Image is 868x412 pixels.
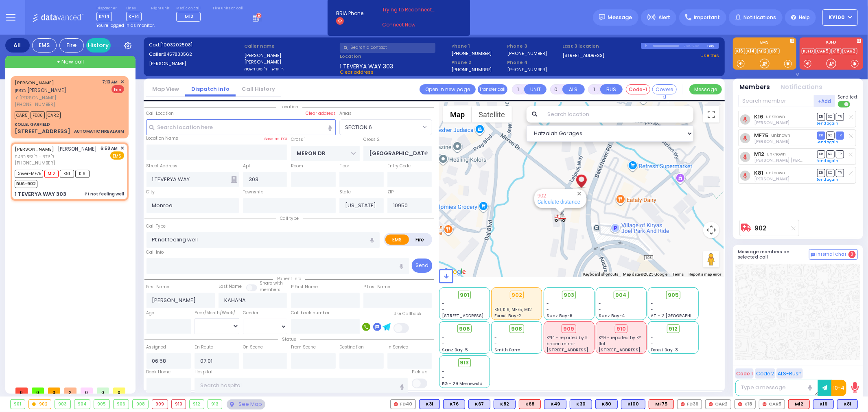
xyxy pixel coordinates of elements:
[668,291,679,299] span: 905
[278,336,300,342] span: Status
[441,267,468,277] a: Open this area in Google Maps (opens a new window)
[146,344,166,351] label: Assigned
[291,344,316,351] label: From Scene
[494,341,497,347] span: -
[152,400,168,409] div: 909
[75,170,90,178] span: K16
[339,119,432,135] span: SECTION 6
[738,249,809,260] h5: Message members on selected call
[547,341,575,347] span: broken mirror
[60,170,74,178] span: K81
[651,341,654,347] span: -
[133,400,148,409] div: 908
[510,291,524,300] div: 902
[651,335,654,341] span: -
[15,388,28,394] span: 0
[547,347,623,353] span: [STREET_ADDRESS][PERSON_NAME]
[146,135,179,142] label: Location Name
[754,176,789,182] span: Berish Mertz
[236,85,281,93] a: Call History
[689,84,722,94] button: Message
[826,113,835,121] span: SO
[46,111,61,119] span: CAR2
[472,106,512,123] button: Show satellite imagery
[738,95,814,107] input: Search member
[735,368,754,379] button: Code 1
[574,165,588,190] div: MOSHE MORDCHE KAHANA
[387,163,411,169] label: Entry Code
[244,59,337,66] label: [PERSON_NAME]
[608,13,632,22] span: Message
[74,400,90,409] div: 904
[336,10,363,17] span: BRIA Phone
[74,128,124,134] div: AUTOMATIC FIRE ALARM
[544,399,566,409] div: BLS
[103,79,118,85] span: 7:13 AM
[185,13,193,20] span: M12
[394,402,398,406] img: red-radio-icon.svg
[649,399,674,409] div: MF75
[511,325,522,333] span: 908
[244,52,337,59] label: [PERSON_NAME]
[754,138,789,145] span: Abraham Berger
[97,388,109,394] span: 0
[149,51,242,58] label: Caller:
[651,313,711,319] span: AT - 2 [GEOGRAPHIC_DATA]
[32,38,57,53] div: EMS
[15,146,54,152] a: [PERSON_NAME]
[291,136,306,143] label: Cross 1
[442,381,488,387] span: BG - 29 Merriewold S.
[120,79,124,85] span: ✕
[831,48,842,54] a: K18
[459,325,470,333] span: 906
[524,84,547,94] button: UNIT
[651,307,654,313] span: -
[703,106,719,123] button: Toggle fullscreen view
[291,310,330,316] label: Call back number
[451,59,504,66] span: Phone 2
[460,359,469,367] span: 913
[339,163,349,169] label: Floor
[149,42,242,48] label: Cad:
[494,313,522,319] span: Forest Bay-2
[149,60,242,67] label: [PERSON_NAME]
[595,399,618,409] div: K80
[746,48,756,54] a: K14
[15,170,43,178] span: Driver-MF75
[817,252,847,257] span: Internal Chat
[651,347,678,353] span: Forest Bay-3
[32,12,86,22] img: Logo
[563,43,641,50] label: Last 3 location
[826,131,835,139] span: SO
[816,48,831,54] a: CAR5
[195,369,212,375] label: Hospital
[276,104,302,110] span: Location
[799,14,810,21] span: Help
[800,40,863,46] label: KJFD
[442,347,468,353] span: Sanz Bay-5
[649,399,674,409] div: ALS
[570,399,592,409] div: BLS
[114,400,129,409] div: 906
[468,399,490,409] div: K67
[96,12,112,21] span: KY14
[757,48,769,54] a: M12
[562,324,576,333] div: 909
[146,85,185,93] a: Map View
[599,335,646,341] span: KY9 - reported by KY42
[126,6,142,11] label: Lines
[651,300,654,307] span: -
[626,84,650,94] button: Code-1
[442,375,445,381] span: -
[195,310,239,316] div: Year/Month/Week/Day
[451,66,492,72] label: [PHONE_NUMBER]
[767,151,786,157] span: unknown
[735,48,745,54] a: K16
[468,399,490,409] div: BLS
[575,190,583,197] button: Close
[813,399,834,409] div: BLS
[836,131,844,139] span: TR
[442,313,519,319] span: [STREET_ADDRESS][PERSON_NAME]
[652,84,677,94] button: Covered
[146,249,164,256] label: Call Info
